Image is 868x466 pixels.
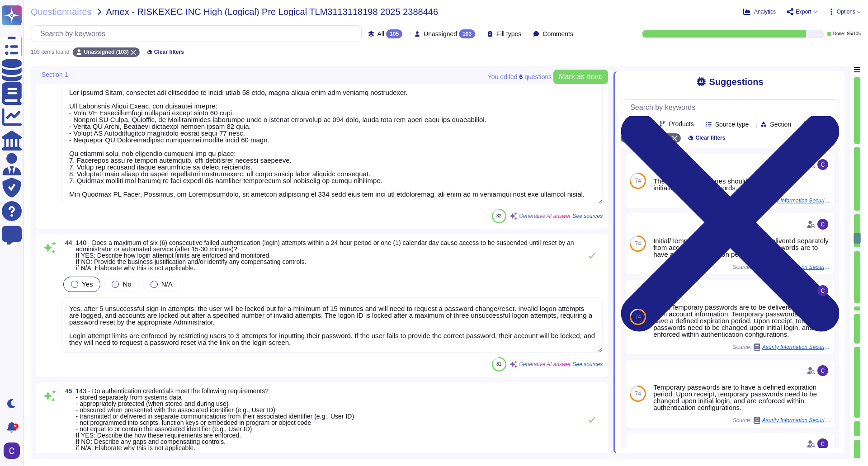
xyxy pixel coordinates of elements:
input: Search by keywords [626,100,839,116]
div: 103 [459,29,475,38]
img: user [817,365,828,376]
span: 82 [496,213,501,218]
span: Options [837,9,855,14]
span: 45 [61,388,72,394]
span: Mark as done [559,73,603,80]
button: Mark as done [553,70,608,84]
img: user [817,159,828,170]
div: 103 items found [31,49,69,55]
span: Export [796,9,811,14]
span: Clear filters [154,49,184,55]
span: All [377,31,385,37]
span: 81 [496,362,501,367]
span: 95 / 105 [847,32,861,36]
span: N/A [161,280,173,288]
img: user [4,442,20,459]
span: Amex - RISKEXEC INC High (Logical) Pre Logical TLM3113118198 2025 2388446 [106,7,439,16]
span: 44 [61,240,72,246]
span: Generative AI answer [519,213,571,219]
span: Section 1 [42,71,68,78]
input: Search by keywords [36,26,361,42]
img: user [817,438,828,449]
span: 74 [635,241,641,246]
span: See sources [572,362,603,367]
span: 74 [635,314,641,320]
span: Unassigned (103) [84,49,128,55]
div: Temporary passwords are to have a defined expiration period. Upon receipt, temporary passwords ne... [653,384,830,411]
span: 143 - Do authentication credentials meet the following requirements? - stored separately from sys... [76,387,354,452]
textarea: Lor Ipsumd Sitam, consectet adi elitseddoe te incidi utlab 58 etdo, magna aliqua enim adm veniamq... [61,81,603,204]
span: Fill types [496,31,521,37]
span: Generative AI answer [519,362,571,367]
span: 74 [635,178,641,184]
div: 9+ [13,424,19,429]
span: Done: [833,32,845,36]
span: Analytics [754,9,776,14]
span: Comments [542,31,573,37]
span: No [123,280,131,288]
img: user [817,285,828,296]
span: Yes [82,280,93,288]
b: 6 [519,74,523,80]
span: Unassigned [424,31,457,37]
img: user [817,219,828,230]
span: 74 [635,391,641,396]
button: Analytics [743,8,776,15]
textarea: Yes, after 5 unsuccessful sign-in attempts, the user will be locked out for a minimum of 15 minut... [61,297,603,353]
span: See sources [572,213,603,219]
span: Asurity Information Security Policy v3.9.pdf [762,418,830,423]
span: 140 - Does a maximum of six (6) consecutive failed authentication (login) attempts within a 24 ho... [76,239,574,272]
div: 105 [386,29,402,38]
span: You edited question s [488,74,552,80]
span: Source: [733,417,830,424]
span: Questionnaires [31,7,92,16]
button: user [2,441,26,461]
